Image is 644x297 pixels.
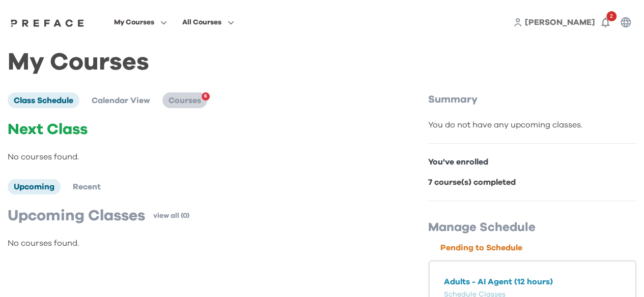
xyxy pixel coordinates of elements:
p: No courses found. [8,151,402,163]
p: Adults - AI Agent (12 hours) [444,276,621,288]
p: You've enrolled [428,156,636,168]
a: Preface Logo [8,18,87,26]
button: My Courses [111,16,170,29]
p: No courses found. [8,237,402,249]
div: You do not have any upcoming classes. [428,119,636,131]
span: Recent [73,183,101,191]
span: Class Schedule [14,96,73,105]
span: 6 [204,90,207,103]
a: [PERSON_NAME] [525,16,595,28]
span: All Courses [182,16,221,28]
span: [PERSON_NAME] [525,18,595,26]
h1: My Courses [8,57,636,68]
p: Pending to Schedule [440,242,636,254]
p: Next Class [8,120,402,139]
button: All Courses [179,16,237,29]
p: Summary [428,92,636,107]
p: Manage Schedule [428,219,636,236]
span: Upcoming [14,183,54,191]
p: Upcoming Classes [8,207,145,225]
b: 7 course(s) completed [428,178,516,186]
span: Courses [169,96,201,105]
span: Calendar View [92,96,150,105]
span: My Courses [114,16,154,28]
span: 2 [606,11,617,21]
button: 2 [595,12,615,32]
img: Preface Logo [8,19,87,27]
a: view all (0) [153,211,189,221]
